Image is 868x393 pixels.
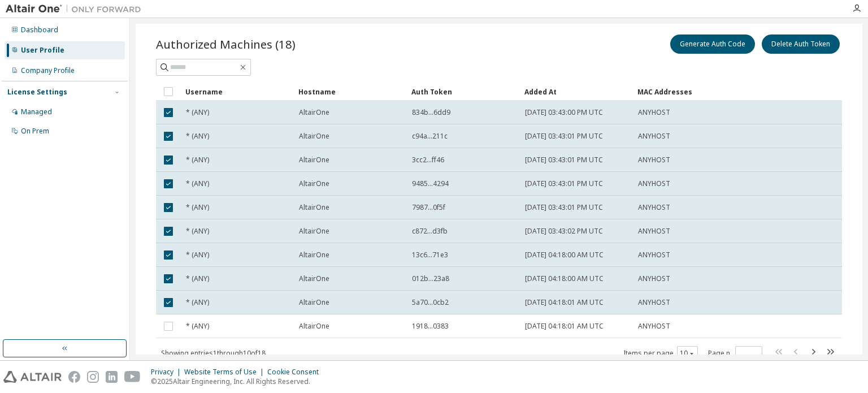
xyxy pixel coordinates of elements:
[186,298,209,307] span: * (ANY)
[184,368,267,377] div: Website Terms of Use
[638,251,670,260] span: ANYHOST
[638,179,670,188] span: ANYHOST
[680,349,695,358] button: 10
[411,83,515,101] div: Auth Token
[412,274,449,283] span: 012b...23a8
[525,156,603,165] span: [DATE] 03:43:01 PM UTC
[6,3,147,15] img: Altair One
[638,227,670,236] span: ANYHOST
[68,371,80,383] img: facebook.svg
[299,132,329,141] span: AltairOne
[186,108,209,117] span: * (ANY)
[299,274,329,283] span: AltairOne
[161,348,266,358] span: Showing entries 1 through 10 of 18
[525,251,604,260] span: [DATE] 04:18:00 AM UTC
[525,179,603,188] span: [DATE] 03:43:01 PM UTC
[638,274,670,283] span: ANYHOST
[525,203,603,212] span: [DATE] 03:43:01 PM UTC
[21,127,49,136] div: On Prem
[185,83,289,101] div: Username
[186,203,209,212] span: * (ANY)
[151,377,325,386] p: © 2025 Altair Engineering, Inc. All Rights Reserved.
[525,274,604,283] span: [DATE] 04:18:00 AM UTC
[299,227,329,236] span: AltairOne
[7,88,67,97] div: License Settings
[412,251,448,260] span: 13c6...71e3
[412,322,449,331] span: 1918...0383
[21,46,64,55] div: User Profile
[412,298,449,307] span: 5a70...0cb2
[156,36,296,52] span: Authorized Machines (18)
[21,107,52,116] div: Managed
[638,203,670,212] span: ANYHOST
[186,274,209,283] span: * (ANY)
[299,251,329,260] span: AltairOne
[106,371,118,383] img: linkedin.svg
[412,227,448,236] span: c872...d3fb
[412,156,444,165] span: 3cc2...ff46
[412,179,449,188] span: 9485...4294
[623,346,698,361] span: Items per page
[412,132,448,141] span: c94a...211c
[638,322,670,331] span: ANYHOST
[525,298,604,307] span: [DATE] 04:18:01 AM UTC
[3,371,62,383] img: altair_logo.svg
[524,83,628,101] div: Added At
[299,108,329,117] span: AltairOne
[186,227,209,236] span: * (ANY)
[124,371,141,383] img: youtube.svg
[299,179,329,188] span: AltairOne
[21,25,58,34] div: Dashboard
[299,203,329,212] span: AltairOne
[638,156,670,165] span: ANYHOST
[299,298,329,307] span: AltairOne
[186,251,209,260] span: * (ANY)
[186,179,209,188] span: * (ANY)
[299,156,329,165] span: AltairOne
[412,203,445,212] span: 7987...0f5f
[637,83,718,101] div: MAC Addresses
[762,34,840,54] button: Delete Auth Token
[638,298,670,307] span: ANYHOST
[21,66,75,75] div: Company Profile
[525,322,604,331] span: [DATE] 04:18:01 AM UTC
[412,108,450,117] span: 834b...6dd9
[298,83,402,101] div: Hostname
[267,368,325,377] div: Cookie Consent
[186,322,209,331] span: * (ANY)
[186,132,209,141] span: * (ANY)
[525,132,603,141] span: [DATE] 03:43:01 PM UTC
[87,371,99,383] img: instagram.svg
[638,108,670,117] span: ANYHOST
[525,108,603,117] span: [DATE] 03:43:00 PM UTC
[299,322,329,331] span: AltairOne
[525,227,603,236] span: [DATE] 03:43:02 PM UTC
[638,132,670,141] span: ANYHOST
[670,34,755,54] button: Generate Auth Code
[151,368,184,377] div: Privacy
[186,156,209,165] span: * (ANY)
[708,346,762,361] span: Page n.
